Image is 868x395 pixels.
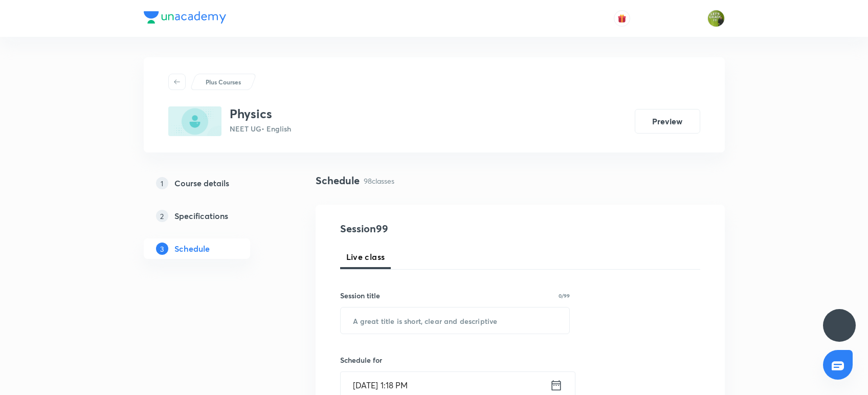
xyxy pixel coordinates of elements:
span: Live class [346,251,385,263]
h4: Session 99 [340,221,527,236]
p: Plus Courses [206,77,241,86]
img: Company Logo [144,11,226,24]
p: 1 [156,177,168,189]
h6: Schedule for [340,355,570,365]
img: avatar [617,14,627,23]
h5: Course details [174,177,229,189]
img: 42EA2E1F-1989-4226-9263-2848BA152552_plus.png [168,106,221,136]
a: 2Specifications [144,206,283,226]
img: Gaurav Uppal [707,10,725,27]
h5: Specifications [174,210,228,222]
input: A great title is short, clear and descriptive [341,308,570,334]
h5: Schedule [174,243,210,255]
img: ttu [833,319,845,332]
a: Company Logo [144,11,226,26]
p: 2 [156,210,168,222]
p: 0/99 [559,293,570,298]
h6: Session title [340,290,380,301]
h4: Schedule [316,173,360,188]
a: 1Course details [144,173,283,193]
button: avatar [614,10,630,27]
p: 3 [156,243,168,255]
button: Preview [635,109,700,134]
p: NEET UG • English [230,123,291,134]
h3: Physics [230,106,291,121]
p: 98 classes [364,175,394,186]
